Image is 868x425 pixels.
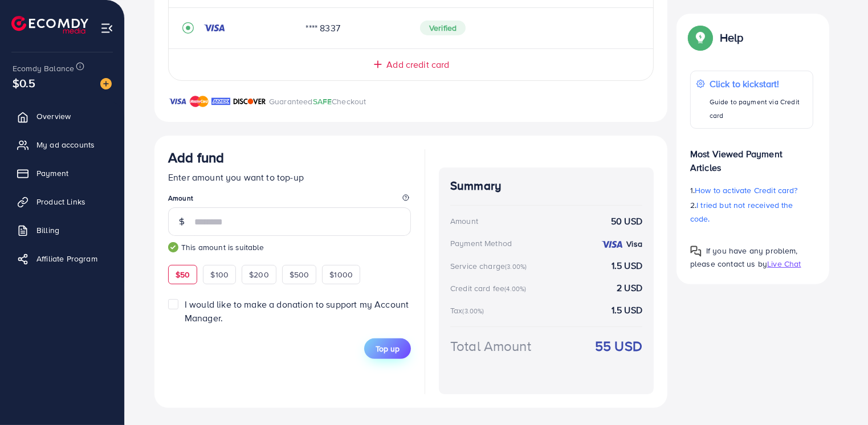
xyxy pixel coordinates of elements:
[36,224,59,236] span: Billing
[595,336,642,356] strong: 55 USD
[329,269,353,280] span: $1000
[601,240,624,249] img: credit
[450,179,642,193] h4: Summary
[820,374,859,416] iframe: Chat
[9,247,116,270] a: Affiliate Program
[690,245,798,269] span: If you have any problem, please contact us by
[13,75,36,91] span: $0.5
[36,139,95,150] span: My ad accounts
[36,253,97,264] span: Affiliate Program
[690,138,813,174] p: Most Viewed Payment Articles
[36,167,68,179] span: Payment
[9,162,116,185] a: Payment
[710,95,807,122] p: Guide to payment via Credit card
[611,215,642,228] strong: 50 USD
[211,95,230,108] img: brand
[450,305,488,316] div: Tax
[185,298,409,324] span: I would like to make a donation to support my Account Manager.
[612,304,642,317] strong: 1.5 USD
[203,23,226,32] img: credit
[710,77,807,91] p: Click to kickstart!
[249,269,269,280] span: $200
[505,262,527,271] small: (3.00%)
[612,259,642,272] strong: 1.5 USD
[720,31,744,44] p: Help
[9,105,116,128] a: Overview
[9,133,116,156] a: My ad accounts
[690,199,793,224] span: I tried but not received the code.
[233,95,266,108] img: brand
[168,242,411,253] small: This amount is suitable
[36,111,71,122] span: Overview
[182,22,194,34] svg: record circle
[168,170,411,184] p: Enter amount you want to top-up
[176,269,190,280] span: $50
[100,78,112,89] img: image
[190,95,209,108] img: brand
[364,338,411,359] button: Top up
[690,246,702,257] img: Popup guide
[504,284,526,293] small: (4.00%)
[450,336,531,356] div: Total Amount
[290,269,309,280] span: $500
[626,238,642,250] strong: Visa
[168,242,178,252] img: guide
[376,343,400,354] span: Top up
[690,27,711,48] img: Popup guide
[450,238,512,249] div: Payment Method
[9,190,116,213] a: Product Links
[617,281,642,295] strong: 2 USD
[695,185,797,196] span: How to activate Credit card?
[767,258,801,269] span: Live Chat
[9,219,116,242] a: Billing
[36,196,85,207] span: Product Links
[462,307,484,316] small: (3.00%)
[269,95,366,108] p: Guaranteed Checkout
[313,96,332,107] span: SAFE
[450,260,530,272] div: Service charge
[690,183,813,197] p: 1.
[420,21,466,35] span: Verified
[11,16,88,34] img: logo
[386,58,449,71] span: Add credit card
[450,215,478,227] div: Amount
[13,63,74,74] span: Ecomdy Balance
[100,22,113,35] img: menu
[168,149,224,166] h3: Add fund
[168,95,187,108] img: brand
[690,198,813,226] p: 2.
[210,269,229,280] span: $100
[168,193,411,207] legend: Amount
[450,283,530,294] div: Credit card fee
